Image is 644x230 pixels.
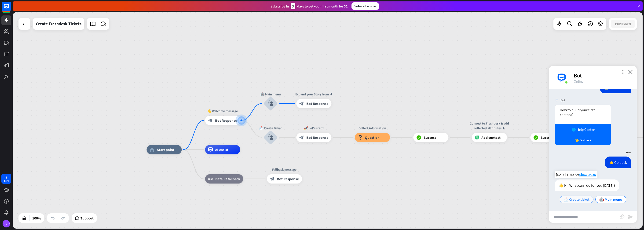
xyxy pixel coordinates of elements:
i: home_2 [150,147,154,152]
span: Bot [560,98,565,102]
span: AI Assist [215,147,228,152]
span: Bot Response [306,101,328,106]
i: block_success [533,135,538,140]
span: Start point [157,147,174,152]
div: Create Freshdesk Tickets [36,18,81,30]
div: 📩 Create ticket [256,126,285,130]
div: Connect to Freshdesk & add collected attributes ⬇ [468,121,510,130]
div: 👈 Go back [605,157,631,168]
i: block_bot_response [299,101,304,106]
button: Open LiveChat chat widget [4,2,18,16]
i: block_fallback [208,177,213,181]
i: block_bot_response [208,118,213,123]
div: Expand your Story from ⬇ [293,92,335,96]
span: Success [424,135,436,140]
i: block_bot_response [270,177,274,181]
div: 3 [291,3,295,9]
span: Bot Response [215,118,237,123]
span: Success [541,135,553,140]
div: Subscribe now [351,2,379,10]
i: more_vert [621,70,625,74]
div: 🤖 Main menu [256,92,285,96]
i: close [628,70,633,74]
span: Bot Response [277,177,299,181]
i: block_bot_response [299,135,304,140]
span: Default fallback [215,177,240,181]
button: Published [611,20,635,28]
div: [DATE] 11:13 AM [555,171,597,178]
div: 👈 Go back [557,138,608,142]
span: Show JSON [579,172,596,177]
i: block_question [358,135,362,140]
span: 🤖 Main menu [599,197,622,202]
i: block_attachment [620,214,625,219]
a: 7 days [1,174,11,184]
div: 100% [31,214,42,222]
div: Bot [574,72,631,79]
i: block_user_input [268,135,273,140]
div: Online [574,79,631,84]
i: send [628,214,633,220]
span: Add contact [481,135,501,140]
span: Bot Response [306,135,328,140]
div: 🚀 Let's start! [293,126,335,130]
div: 👋 Welcome message [201,109,244,113]
div: days [4,179,9,183]
div: 👋 Hi! What can I do for you [DATE]? [555,179,619,191]
span: Support [80,214,94,222]
span: 📩 Create ticket [564,197,589,202]
i: block_success [416,135,421,140]
i: block_user_input [268,101,273,106]
div: 🌐 Help Center [557,127,608,132]
div: 7 [5,175,7,179]
div: Collect information [351,126,393,130]
div: How to build your first chatbot? [560,108,606,117]
div: Subscribe in days to get your first month for $1 [271,3,348,9]
span: Question [365,135,380,140]
div: [PERSON_NAME] [3,220,10,227]
div: Fallback message [263,167,305,172]
span: You [626,150,631,154]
